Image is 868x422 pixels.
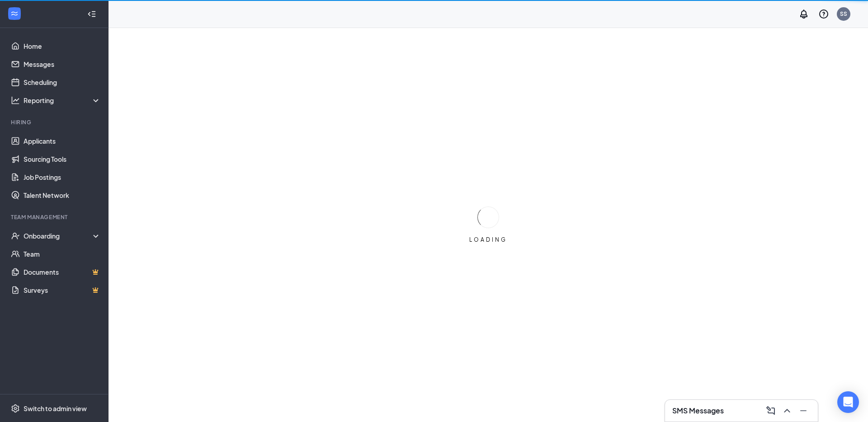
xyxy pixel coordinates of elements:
button: ComposeMessage [764,403,778,418]
a: Scheduling [24,73,101,91]
svg: ChevronUp [782,405,793,416]
div: Switch to admin view [24,404,87,413]
a: Team [24,245,101,263]
svg: UserCheck [11,231,20,240]
div: SS [840,10,847,18]
button: ChevronUp [780,403,794,418]
a: SurveysCrown [24,281,101,299]
a: Talent Network [24,186,101,204]
a: Home [24,37,101,55]
a: Sourcing Tools [24,150,101,168]
h3: SMS Messages [672,406,724,416]
button: Minimize [796,403,811,418]
svg: Collapse [87,9,96,19]
div: Team Management [11,213,99,221]
a: Applicants [24,132,101,150]
div: Open Intercom Messenger [837,391,859,413]
div: Hiring [11,118,99,126]
svg: Minimize [798,405,809,416]
div: Reporting [24,96,101,105]
svg: Settings [11,404,20,413]
svg: Analysis [11,96,20,105]
div: Onboarding [24,231,93,240]
div: LOADING [466,236,511,244]
svg: Notifications [798,9,809,19]
a: Messages [24,55,101,73]
a: DocumentsCrown [24,263,101,281]
svg: WorkstreamLogo [10,9,19,18]
svg: ComposeMessage [765,405,776,416]
svg: QuestionInfo [818,9,829,19]
a: Job Postings [24,168,101,186]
